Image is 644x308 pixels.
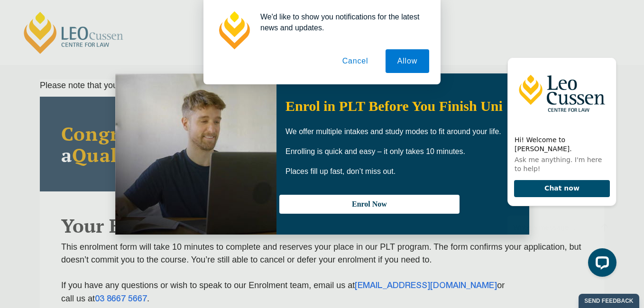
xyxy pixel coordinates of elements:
div: We'd like to show you notifications for the latest news and updates. [253,11,429,33]
span: Enrol in PLT Before You Finish Uni [285,98,503,114]
button: Enrol Now [279,195,460,214]
span: Places fill up fast, don’t miss out. [285,167,396,175]
button: Cancel [331,49,380,73]
span: Enrolling is quick and easy – it only takes 10 minutes. [285,147,465,155]
span: We offer multiple intakes and study modes to fit around your life. [285,127,501,136]
button: Allow [386,49,429,73]
img: notification icon [215,11,253,49]
iframe: LiveChat chat widget [500,48,620,284]
img: Woman in yellow blouse holding folders looking to the right and smiling [115,73,276,235]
